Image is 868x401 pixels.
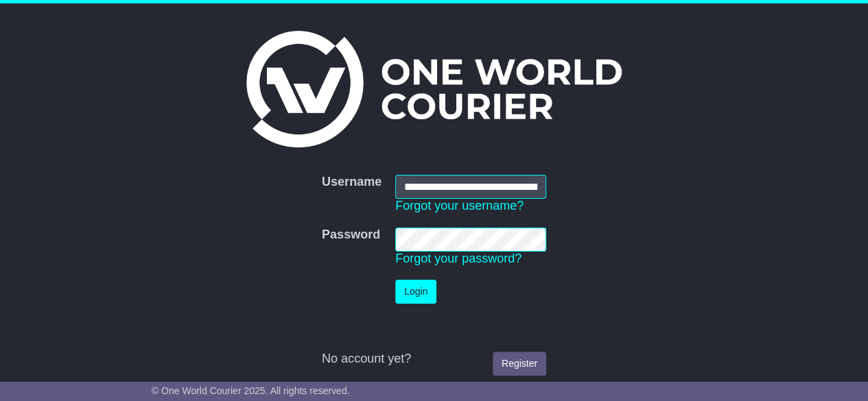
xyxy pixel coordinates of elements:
a: Register [493,352,546,376]
div: No account yet? [322,352,546,367]
button: Login [395,280,436,304]
label: Password [322,228,380,243]
a: Forgot your username? [395,199,524,212]
span: © One World Courier 2025. All rights reserved. [152,385,350,396]
img: One World [246,31,621,147]
label: Username [322,175,382,190]
a: Forgot your password? [395,252,521,265]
